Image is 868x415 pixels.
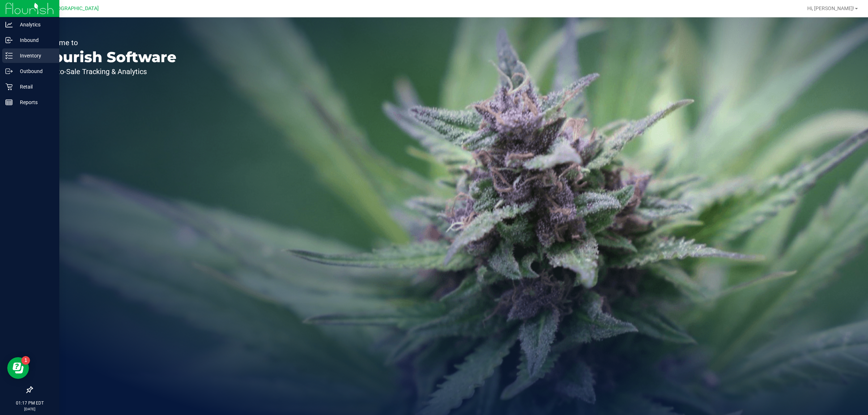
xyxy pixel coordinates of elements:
span: [GEOGRAPHIC_DATA] [49,5,99,12]
iframe: Resource center [7,357,29,379]
p: Welcome to [39,39,176,46]
p: Outbound [13,67,56,76]
p: Seed-to-Sale Tracking & Analytics [39,68,176,75]
p: Analytics [13,20,56,29]
span: Hi, [PERSON_NAME]! [807,5,854,11]
p: [DATE] [3,406,56,412]
inline-svg: Inventory [5,52,13,59]
p: Flourish Software [39,50,176,64]
p: Retail [13,82,56,91]
inline-svg: Retail [5,83,13,90]
inline-svg: Outbound [5,68,13,75]
inline-svg: Analytics [5,21,13,28]
p: 01:17 PM EDT [3,400,56,406]
inline-svg: Inbound [5,37,13,44]
p: Reports [13,98,56,107]
p: Inventory [13,51,56,60]
iframe: Resource center unread badge [21,356,30,365]
inline-svg: Reports [5,99,13,106]
p: Inbound [13,36,56,44]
